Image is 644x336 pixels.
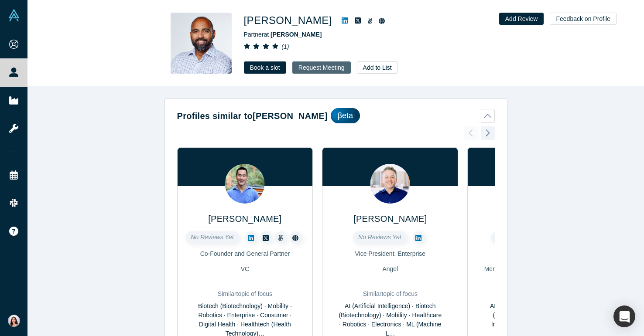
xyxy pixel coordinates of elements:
img: Alchemist Vault Logo [8,9,20,21]
img: Patrick Chung's Profile Image [225,164,265,204]
a: [PERSON_NAME] [353,214,427,224]
a: Book a slot [244,61,286,74]
div: VC [184,265,307,274]
h1: [PERSON_NAME] [244,13,332,28]
a: [PERSON_NAME] [208,214,281,224]
div: βeta [331,108,360,123]
span: No Reviews Yet [358,234,401,241]
img: Anku Chahal's Account [8,315,20,327]
button: Profiles similar to[PERSON_NAME]βeta [177,108,495,123]
span: Vice President, Enterprise [355,250,426,257]
span: Partner at [244,31,322,38]
span: Co-Founder and General Partner [200,250,290,257]
button: Feedback on Profile [550,13,617,25]
img: Alan Cohen's Profile Image [370,164,410,204]
div: Similar topic of focus [474,289,597,299]
button: Add to List [357,61,398,74]
span: No Reviews Yet [191,234,234,241]
img: Rishi Garg's Profile Image [171,13,232,74]
button: Request Meeting [292,61,351,74]
i: ( 1 ) [281,43,289,50]
h2: Profiles similar to [PERSON_NAME] [177,109,328,122]
div: Mentor · Angel · VC · Channel Partner [474,265,597,274]
a: [PERSON_NAME] [271,31,322,38]
button: Add Review [499,13,544,25]
div: Similar topic of focus [329,289,452,299]
div: Similar topic of focus [184,289,307,299]
div: Angel [329,265,452,274]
